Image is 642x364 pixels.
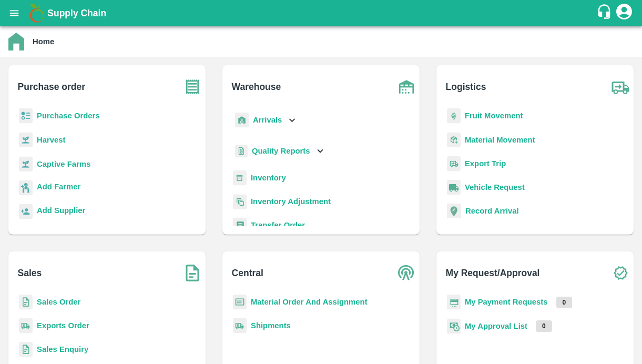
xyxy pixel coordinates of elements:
img: harvest [19,132,33,148]
a: Inventory [251,174,286,182]
b: Arrivals [253,116,282,124]
a: Material Order And Assignment [251,298,368,306]
b: Logistics [446,79,486,94]
a: Sales Order [37,298,80,306]
a: Shipments [251,321,291,330]
a: Export Trip [465,159,506,168]
div: Arrivals [233,108,298,132]
img: whTransfer [233,218,247,233]
a: Vehicle Request [465,183,525,191]
a: Exports Order [37,321,89,330]
button: open drawer [2,1,26,25]
b: Quality Reports [252,147,310,155]
a: My Approval List [465,322,527,330]
img: whInventory [233,170,247,186]
b: My Request/Approval [446,266,540,280]
b: Add Supplier [37,206,85,215]
a: Fruit Movement [465,112,523,120]
img: central [393,260,420,286]
img: sales [19,295,33,310]
img: logo [26,3,47,24]
a: Transfer Order [251,221,305,229]
img: fruit [447,108,461,124]
b: Central [232,266,263,280]
a: Add Farmer [37,181,80,195]
b: Add Farmer [37,183,80,191]
img: harvest [19,156,33,172]
img: whArrival [235,113,249,128]
a: Sales Enquiry [37,345,88,353]
img: delivery [447,156,461,171]
img: recordArrival [447,204,461,218]
img: check [607,260,634,286]
a: Captive Farms [37,160,90,168]
div: Quality Reports [233,140,326,162]
img: inventory [233,194,247,209]
img: approval [447,318,461,334]
img: centralMaterial [233,295,247,310]
b: Sales [18,266,42,280]
p: 0 [536,320,552,332]
img: supplier [19,204,33,219]
img: vehicle [447,180,461,195]
p: 0 [556,297,573,308]
a: Add Supplier [37,205,85,219]
img: qualityReport [235,145,248,158]
img: purchase [179,74,206,100]
a: Record Arrival [465,207,519,215]
div: customer-support [596,4,615,23]
a: Material Movement [465,136,535,144]
b: Home [33,37,54,46]
a: Supply Chain [47,6,596,21]
div: account of current user [615,2,634,24]
a: Inventory Adjustment [251,197,331,206]
a: My Payment Requests [465,298,548,306]
b: Supply Chain [47,8,106,18]
b: Warehouse [232,79,281,94]
img: home [8,33,24,50]
img: warehouse [393,74,420,100]
img: material [447,132,461,148]
img: payment [447,295,461,310]
a: Harvest [37,136,65,144]
img: shipments [233,318,247,333]
b: Purchase order [18,79,85,94]
a: Purchase Orders [37,112,100,120]
img: farmer [19,180,33,196]
img: reciept [19,108,33,124]
img: soSales [179,260,206,286]
img: truck [607,74,634,100]
img: sales [19,342,33,357]
img: shipments [19,318,33,333]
